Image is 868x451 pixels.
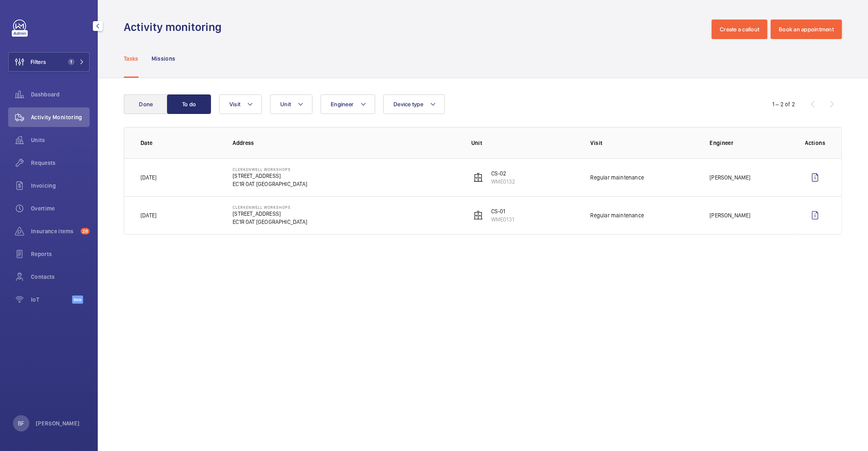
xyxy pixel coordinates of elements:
[152,55,176,63] p: Missions
[591,173,644,182] p: Regular maintenance
[280,101,291,107] span: Unit
[31,90,90,99] span: Dashboard
[219,94,262,114] button: Visit
[124,94,168,114] button: Done
[233,180,307,188] p: EC1R 0AT [GEOGRAPHIC_DATA]
[710,173,750,182] p: [PERSON_NAME]
[36,419,80,427] p: [PERSON_NAME]
[805,139,825,147] p: Actions
[710,211,750,219] p: [PERSON_NAME]
[712,20,767,39] button: Create a callout
[591,139,697,147] p: Visit
[233,205,307,210] p: Clerkenwell Workshops
[233,172,307,180] p: [STREET_ADDRESS]
[491,207,514,215] p: CS-01
[31,136,90,144] span: Units
[72,296,83,304] span: Beta
[141,211,156,219] p: [DATE]
[591,211,644,219] p: Regular maintenance
[81,228,90,234] span: 28
[31,227,77,235] span: Insurance items
[383,94,445,114] button: Device type
[710,139,792,147] p: Engineer
[31,296,72,304] span: IoT
[167,94,211,114] button: To do
[772,100,795,108] div: 1 – 2 of 2
[270,94,312,114] button: Unit
[31,204,90,212] span: Overtime
[771,20,842,39] button: Book an appointment
[31,250,90,258] span: Reports
[141,173,156,182] p: [DATE]
[233,139,458,147] p: Address
[68,59,75,65] span: 1
[473,210,483,220] img: elevator.svg
[229,101,240,107] span: Visit
[233,210,307,218] p: [STREET_ADDRESS]
[8,52,90,72] button: Filters1
[321,94,375,114] button: Engineer
[31,58,46,66] span: Filters
[233,167,307,172] p: Clerkenwell Workshops
[124,20,226,35] h1: Activity monitoring
[491,215,514,223] p: WME0131
[393,101,423,107] span: Device type
[471,139,578,147] p: Unit
[18,419,24,427] p: BF
[31,113,90,121] span: Activity Monitoring
[31,182,90,190] span: Invoicing
[141,139,220,147] p: Date
[124,55,138,63] p: Tasks
[491,177,515,186] p: WME0132
[331,101,354,107] span: Engineer
[491,169,515,177] p: CS-02
[473,173,483,182] img: elevator.svg
[31,273,90,281] span: Contacts
[233,218,307,226] p: EC1R 0AT [GEOGRAPHIC_DATA]
[31,159,90,167] span: Requests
